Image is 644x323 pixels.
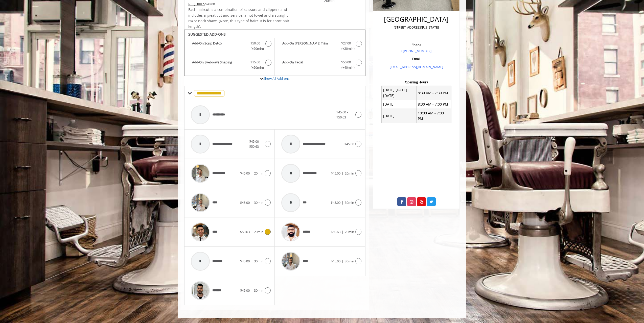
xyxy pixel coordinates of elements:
span: | [251,171,253,176]
td: 8:30 AM - 7:30 PM [416,86,451,100]
h2: [GEOGRAPHIC_DATA] [379,16,454,23]
span: | [251,230,253,234]
span: 30min [254,288,263,293]
span: 20min [254,171,263,176]
div: $48.00 [188,1,290,7]
a: [EMAIL_ADDRESS][DOMAIN_NAME] [390,65,443,69]
a: Show All Add-ons [263,76,289,81]
span: $45.00 - $50.63 [336,110,348,120]
td: 10:00 AM - 7:00 PM [416,109,451,123]
b: Add-On Scalp Detox [192,41,245,51]
span: $45.00 [331,259,340,263]
span: 20min [254,230,263,234]
span: (+20min ) [248,46,263,51]
span: | [342,200,343,205]
td: [DATE] [DATE] [DATE] [382,86,417,100]
span: $45.00 [240,200,250,205]
span: 30min [254,259,263,263]
label: Add-On Beard Trim [277,41,362,53]
b: SUGGESTED ADD-ONS [188,32,226,37]
span: 30min [345,259,354,263]
span: (+20min ) [248,65,263,70]
label: Add-On Scalp Detox [187,41,272,53]
span: 30min [345,200,354,205]
span: $45.00 [240,259,250,263]
span: | [251,200,253,205]
td: [DATE] [382,109,417,123]
span: 30min [254,200,263,205]
span: 20min [345,230,354,234]
span: $45.00 [331,171,340,176]
span: | [342,230,343,234]
span: $50.00 [341,60,351,65]
span: $15.00 [250,60,260,65]
span: This service needs some Advance to be paid before we block your appointment [188,2,205,6]
span: $45.00 [240,171,250,176]
label: Add-On Facial [277,60,362,71]
td: [DATE] [382,100,417,109]
span: | [251,259,253,263]
h3: Phone [379,43,454,46]
span: (+20min ) [338,46,353,51]
b: Add-On [PERSON_NAME] Trim [282,41,336,51]
div: The Made Man Haircut Add-onS [184,30,365,77]
span: $45.00 [344,142,354,146]
span: (+40min ) [338,65,353,70]
span: | [251,288,253,293]
span: $50.63 [240,230,250,234]
h3: Opening Hours [378,80,455,84]
b: Add-On Eyebrows Shaping [192,60,245,70]
span: $50.00 [250,41,260,46]
label: Add-On Eyebrows Shaping [187,60,272,71]
p: [STREET_ADDRESS][US_STATE] [379,25,454,30]
span: $27.00 [341,41,351,46]
span: $50.63 [331,230,340,234]
span: $45.00 - $50.63 [249,139,261,149]
a: + [PHONE_NUMBER]. [400,49,432,53]
span: 20min [345,171,354,176]
span: $45.00 [331,200,340,205]
span: | [342,171,343,176]
b: Add-On Facial [282,60,336,70]
span: Each haircut is a combination of scissors and clippers and includes a great cut and service, a ho... [188,7,289,29]
h3: Email [379,57,454,61]
td: 8:30 AM - 7:00 PM [416,100,451,109]
span: | [342,259,343,263]
span: $45.00 [240,288,250,293]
